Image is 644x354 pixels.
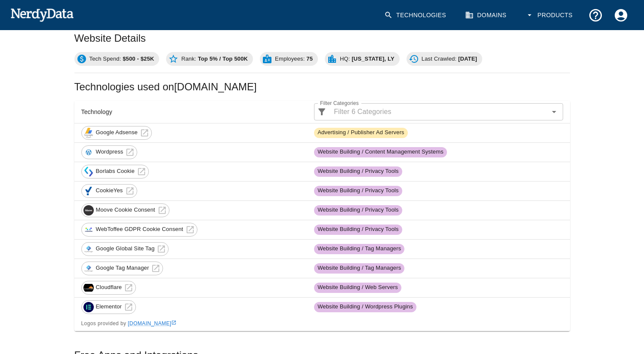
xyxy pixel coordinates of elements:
[91,187,128,195] span: CookieYes
[81,242,169,256] a: Google Global Site Tag
[270,55,318,63] span: Employees:
[198,55,248,62] b: Top 5% / Top 500K
[314,264,404,272] span: Website Building / Tag Managers
[91,129,143,137] span: Google Adsense
[330,106,546,118] input: Filter 6 Categories
[91,225,188,234] span: WebToffee GDPR Cookie Consent
[314,206,402,214] span: Website Building / Privacy Tools
[314,129,408,137] span: Advertising / Publisher Ad Servers
[548,106,560,118] button: Open
[520,3,579,28] button: Products
[81,281,136,295] a: Cloudflare
[81,300,136,314] a: Elementor
[91,264,154,272] span: Google Tag Manager
[81,262,163,275] a: Google Tag Manager
[91,148,128,156] span: Wordpress
[74,31,570,45] h2: Website Details
[314,167,402,175] span: Website Building / Privacy Tools
[176,55,253,63] span: Rank:
[314,148,447,156] span: Website Building / Content Management Systems
[81,145,138,159] a: Wordpress
[81,126,152,140] a: Google Adsense
[84,55,160,63] span: Tech Spend:
[74,101,308,123] th: Technology
[460,3,513,28] a: Domains
[128,320,176,326] a: [DOMAIN_NAME]
[81,184,137,198] a: CookieYes
[335,55,400,63] span: HQ:
[91,245,160,253] span: Google Global Site Tag
[91,303,127,311] span: Elementor
[314,187,402,195] span: Website Building / Privacy Tools
[320,99,359,107] label: Filter Categories
[91,283,127,292] span: Cloudflare
[458,55,477,62] b: [DATE]
[10,6,74,23] img: NerdyData.com
[81,165,149,179] a: Borlabs Cookie
[123,55,154,62] b: $500 - $25K
[91,206,160,214] span: Moove Cookie Consent
[314,225,402,234] span: Website Building / Privacy Tools
[314,245,404,253] span: Website Building / Tag Managers
[416,55,482,63] span: Last Crawled:
[81,223,197,237] a: WebToffee GDPR Cookie Consent
[74,80,570,94] h2: Technologies used on [DOMAIN_NAME]
[81,203,169,217] a: Moove Cookie Consent
[379,3,453,28] a: Technologies
[351,55,394,62] b: [US_STATE], LY
[583,3,608,28] button: Support and Documentation
[306,55,313,62] b: 75
[81,320,177,326] span: Logos provided by
[314,303,416,311] span: Website Building / Wordpress Plugins
[608,3,634,28] button: Account Settings
[91,167,139,175] span: Borlabs Cookie
[314,283,401,292] span: Website Building / Web Servers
